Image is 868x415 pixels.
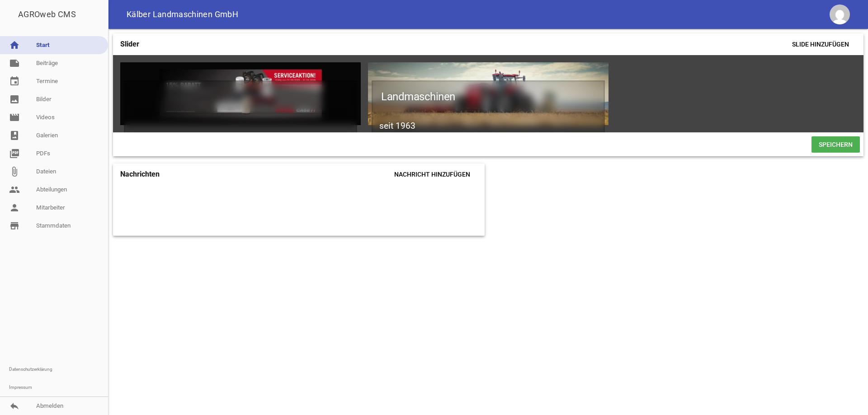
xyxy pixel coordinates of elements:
i: person [9,202,20,213]
h1: Landmaschinen [372,80,605,113]
i: home [9,40,20,51]
i: attach_file [9,166,20,177]
i: movie [9,112,20,123]
span: Speichern [811,136,860,153]
i: store_mall_directory [9,220,20,231]
i: image [9,94,20,105]
i: people [9,184,20,195]
h4: Slider [120,37,139,51]
h4: Nachrichten [120,167,160,182]
i: event [9,76,20,87]
i: picture_as_pdf [9,148,20,159]
h2: seit 1963 [372,113,605,140]
i: note [9,58,20,69]
i: photo_album [9,130,20,141]
span: Kälber Landmaschinen GmbH [127,10,238,19]
span: Slide hinzufügen [785,36,856,52]
i: reply [9,401,20,411]
span: Nachricht hinzufügen [387,166,477,182]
